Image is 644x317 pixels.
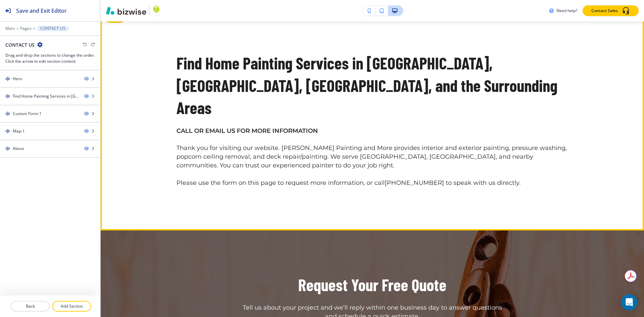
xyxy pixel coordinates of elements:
div: Open Intercom Messenger [621,294,637,310]
img: Drag [5,94,10,99]
img: Drag [5,111,10,116]
h2: Save and Exit Editor [16,7,67,15]
img: Bizwise Logo [106,7,146,15]
div: Find Home Painting Services in Kodak, Dandridge, TN, and the Surrounding Areas [13,93,79,99]
p: Please use the form on this page to request more information, or call [176,179,568,188]
h3: Request Your Free Quote [298,273,446,296]
h2: CONTACT US [5,41,35,48]
h3: Need help? [556,8,577,14]
p: Contact Sales [591,8,618,14]
div: Map-1 [13,128,25,134]
img: Drag [5,129,10,134]
button: Back [11,301,50,312]
p: Back [11,303,49,309]
img: Drag [5,146,10,151]
button: Main [5,26,15,31]
a: [PHONE_NUMBER] to speak with us directly. [385,179,521,187]
h3: Drag and drop the sections to change the order. Click the arrow to edit section content. [5,52,95,64]
div: Hero [13,76,22,82]
p: Thank you for visiting our website. [PERSON_NAME] Painting and More provides interior and exterio... [176,144,568,170]
p: CONTACT US [40,26,65,31]
button: Pages [20,26,32,31]
img: Your Logo [152,5,161,16]
strong: CALL OR EMAIL US FOR MORE INFORMATION [176,127,318,135]
div: Custom Form-1 [13,111,42,117]
button: Add Section [52,301,91,312]
h3: Find Home Painting Services in [GEOGRAPHIC_DATA], [GEOGRAPHIC_DATA], [GEOGRAPHIC_DATA], and the S... [176,52,568,119]
p: Add Section [53,303,91,309]
img: Drag [5,76,10,81]
div: About [13,146,24,152]
button: Contact Sales [583,5,639,16]
button: CONTACT US [37,26,69,31]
